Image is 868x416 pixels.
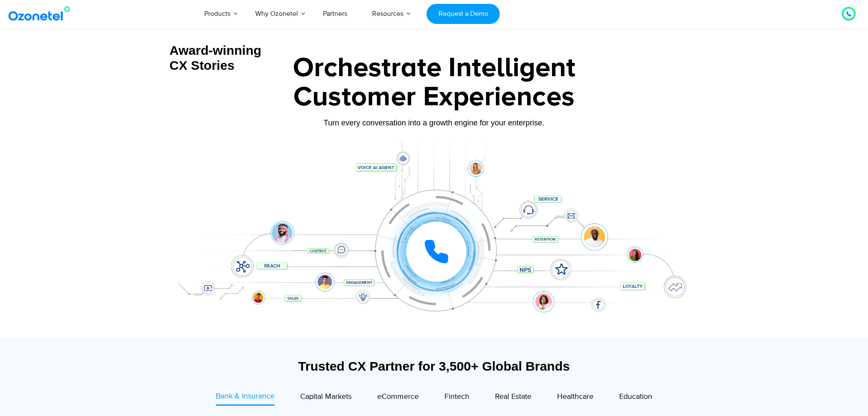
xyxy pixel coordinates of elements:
span: Healthcare [557,392,594,401]
a: eCommerce [377,391,419,405]
span: Capital Markets [300,392,352,401]
a: Bank & Insurance [216,391,274,406]
a: Capital Markets [300,391,352,405]
span: eCommerce [377,392,419,401]
a: Education [619,391,652,405]
span: Bank & Insurance [216,392,274,401]
div: Turn every conversation into a growth engine for your enterprise. [167,118,702,128]
span: Education [619,392,652,401]
a: Real Estate [495,391,531,405]
span: Fintech [444,392,469,401]
span: Real Estate [495,392,531,401]
a: Request a Demo [427,4,500,24]
div: Trusted CX Partner for 3,500+ Global Brands [171,359,698,374]
div: Customer Experiences [167,77,702,118]
a: Healthcare [557,391,594,405]
a: Fintech [444,391,469,405]
div: Orchestrate Intelligent [167,54,702,82]
div: Award-winning CX Stories [170,43,331,73]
